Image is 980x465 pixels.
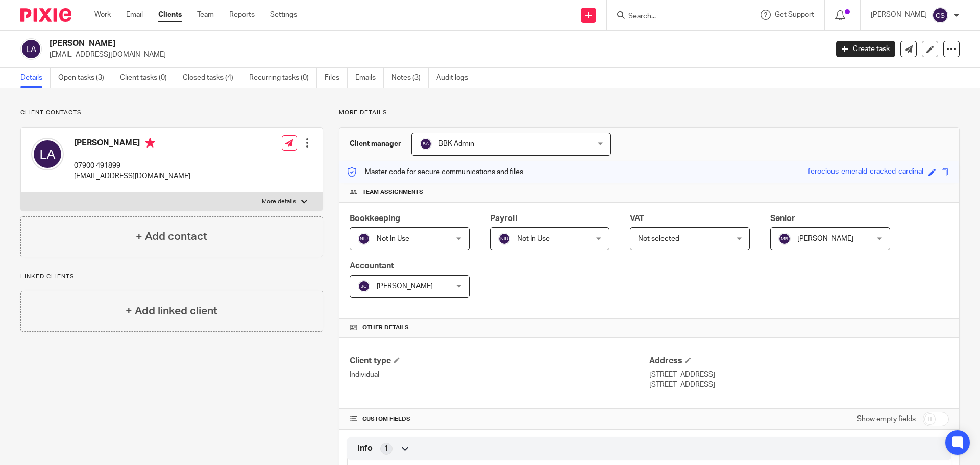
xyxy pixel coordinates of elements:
span: [PERSON_NAME] [797,235,853,242]
img: svg%3E [932,7,948,23]
a: Work [94,10,111,20]
a: Client tasks (0) [120,68,175,88]
p: Master code for secure communications and files [347,167,523,177]
span: Not In Use [517,235,550,242]
a: Team [197,10,214,20]
span: [PERSON_NAME] [377,283,433,290]
span: Senior [770,214,795,223]
img: svg%3E [358,280,370,292]
span: VAT [630,214,644,223]
span: Accountant [350,262,394,270]
h4: Address [649,356,949,366]
h4: + Add contact [136,229,207,244]
p: [EMAIL_ADDRESS][DOMAIN_NAME] [74,171,190,181]
img: svg%3E [498,233,510,245]
a: Email [126,10,143,20]
p: More details [262,198,296,206]
img: svg%3E [31,138,64,170]
span: Not selected [638,235,679,242]
span: Payroll [490,214,517,223]
i: Primary [145,138,155,148]
span: Team assignments [362,188,423,197]
a: Settings [270,10,297,20]
a: Recurring tasks (0) [249,68,317,88]
img: svg%3E [358,233,370,245]
a: Details [20,68,51,88]
img: svg%3E [20,38,42,60]
input: Search [627,12,719,21]
a: Closed tasks (4) [183,68,241,88]
h4: Client type [350,356,649,366]
a: Create task [836,41,895,57]
img: Pixie [20,8,71,22]
span: BBK Admin [438,140,474,148]
a: Audit logs [436,68,476,88]
a: Emails [355,68,384,88]
p: Linked clients [20,273,323,281]
p: [STREET_ADDRESS] [649,370,949,380]
a: Files [325,68,348,88]
p: [EMAIL_ADDRESS][DOMAIN_NAME] [50,50,821,60]
span: Other details [362,324,409,332]
a: Clients [158,10,182,20]
a: Open tasks (3) [58,68,112,88]
h2: [PERSON_NAME] [50,38,667,49]
h3: Client manager [350,139,401,149]
p: More details [339,109,960,117]
img: svg%3E [420,138,432,150]
h4: [PERSON_NAME] [74,138,190,151]
p: Individual [350,370,649,380]
span: 1 [384,444,388,454]
p: [STREET_ADDRESS] [649,380,949,390]
p: Client contacts [20,109,323,117]
a: Reports [229,10,255,20]
span: Bookkeeping [350,214,400,223]
a: Notes (3) [391,68,429,88]
img: svg%3E [778,233,791,245]
p: [PERSON_NAME] [871,10,927,20]
p: 07900 491899 [74,161,190,171]
span: Not In Use [377,235,409,242]
span: Get Support [775,11,814,18]
h4: + Add linked client [126,303,217,319]
div: ferocious-emerald-cracked-cardinal [808,166,923,178]
span: Info [357,443,373,454]
label: Show empty fields [857,414,916,424]
h4: CUSTOM FIELDS [350,415,649,423]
